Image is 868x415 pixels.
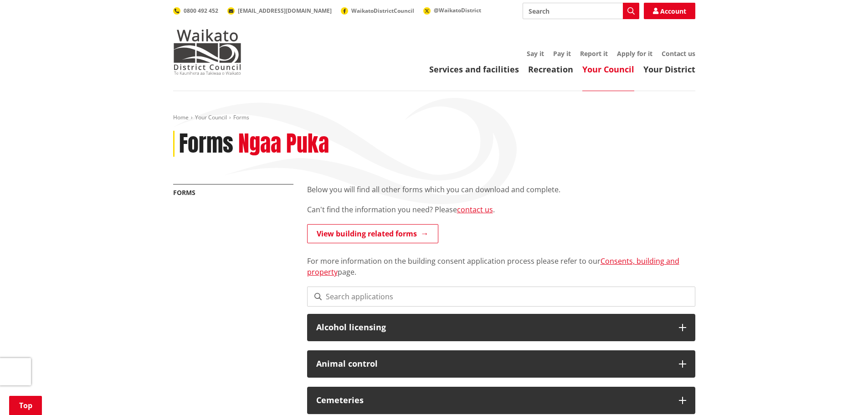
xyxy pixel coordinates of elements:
h3: Animal control [316,359,670,369]
a: View building related forms [307,224,438,243]
a: Your Council [582,64,634,75]
a: Services and facilities [429,64,519,75]
a: Report it [580,49,608,58]
a: Your Council [195,113,227,121]
a: contact us [457,205,493,215]
input: Search input [523,3,639,19]
img: Waikato District Council - Te Kaunihera aa Takiwaa o Waikato [173,29,241,75]
a: Recreation [528,64,573,75]
a: @WaikatoDistrict [423,6,481,14]
a: Apply for it [617,49,652,58]
a: Contact us [662,49,695,58]
a: Home [173,113,189,121]
h3: Cemeteries [316,396,670,405]
span: WaikatoDistrictCouncil [351,7,414,15]
iframe: Messenger Launcher [826,377,859,410]
a: Consents, building and property [307,256,679,277]
a: WaikatoDistrictCouncil [341,7,414,15]
a: Pay it [553,49,571,58]
input: Search applications [307,287,695,307]
span: Forms [233,113,249,121]
a: Say it [527,49,544,58]
p: For more information on the building consent application process please refer to our page. [307,245,695,277]
p: Below you will find all other forms which you can download and complete. [307,184,695,195]
a: Forms [173,188,195,197]
h2: Ngaa Puka [238,131,329,157]
span: [EMAIL_ADDRESS][DOMAIN_NAME] [238,7,332,15]
a: [EMAIL_ADDRESS][DOMAIN_NAME] [227,7,332,15]
nav: breadcrumb [173,114,695,122]
span: 0800 492 452 [184,7,218,15]
a: Account [644,3,695,19]
p: Can't find the information you need? Please . [307,204,695,215]
h3: Alcohol licensing [316,323,670,332]
h1: Forms [179,131,233,157]
span: @WaikatoDistrict [434,6,481,14]
a: Top [9,396,42,415]
a: 0800 492 452 [173,7,218,15]
a: Your District [643,64,695,75]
